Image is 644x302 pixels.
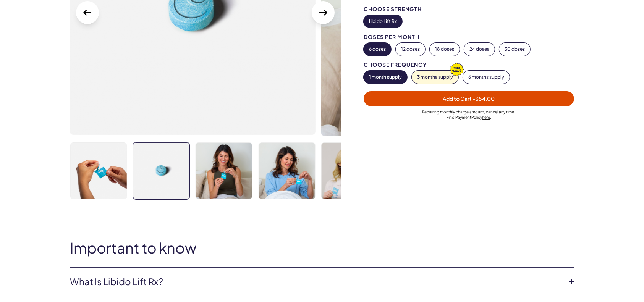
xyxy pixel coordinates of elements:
[412,71,458,84] button: 3 months supply
[364,6,574,12] div: Choose Strength
[463,71,510,84] button: 6 months supply
[70,240,574,256] h2: Important to know
[133,143,189,200] img: Libido Lift Rx For Her
[443,95,495,102] span: Add to Cart
[364,91,574,106] button: Add to Cart -$54.00
[364,34,574,40] div: Doses per Month
[312,1,335,24] button: Next Slide
[71,143,127,200] img: Libido Lift Rx For Her
[364,15,402,28] button: Libido Lift Rx
[396,43,425,56] button: 12 doses
[364,109,574,120] div: Recurring monthly charge amount , cancel any time. Policy .
[430,43,460,56] button: 18 doses
[76,1,99,24] button: Previous slide
[364,43,391,56] button: 6 doses
[364,62,574,68] div: Choose Frequency
[321,143,377,200] img: Libido Lift Rx For Her
[364,71,407,84] button: 1 month supply
[464,43,495,56] button: 24 doses
[499,43,530,56] button: 30 doses
[447,115,471,120] span: Find Payment
[259,143,315,200] img: Libido Lift Rx For Her
[196,143,252,200] img: Libido Lift Rx For Her
[70,275,562,288] a: What is Libido Lift Rx?
[473,95,495,102] span: - $54.00
[482,115,490,120] a: here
